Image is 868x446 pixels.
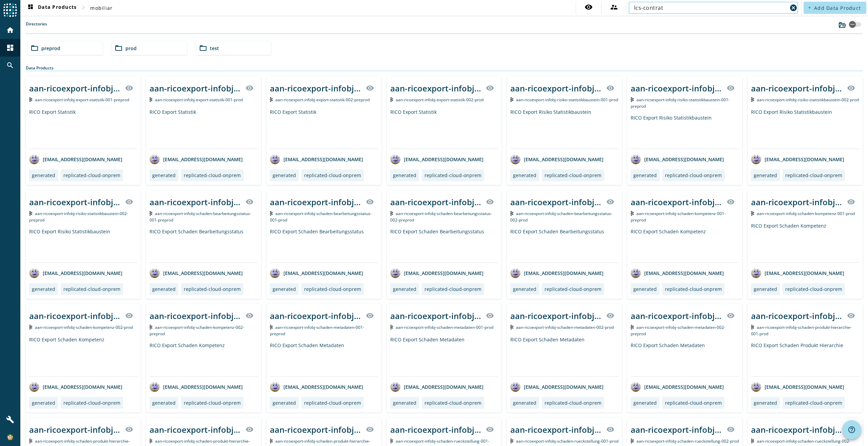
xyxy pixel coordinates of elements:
div: generated [633,400,657,406]
mat-icon: visibility [847,312,855,320]
img: Kafka Topic: aan-ricoexport-infobj-schaden-produkt-hierarchie-001-preprod [29,439,32,443]
img: avatar [29,268,39,278]
img: Kafka Topic: aan-ricoexport-infobj-schaden-metadaten-002-prod [510,325,513,330]
img: avatar [510,268,520,278]
div: replicated-cloud-onprem [304,172,361,178]
div: RICO Export Statistik [390,109,498,149]
mat-icon: visibility [727,84,735,92]
div: [EMAIL_ADDRESS][DOMAIN_NAME] [390,268,484,278]
div: generated [273,286,296,292]
div: replicated-cloud-onprem [63,400,120,406]
mat-icon: folder_open [115,44,123,52]
div: RICO Export Risiko Statistikbaustein [510,109,618,149]
div: [EMAIL_ADDRESS][DOMAIN_NAME] [751,154,844,164]
div: generated [393,172,416,178]
div: replicated-cloud-onprem [425,286,481,292]
img: avatar [390,382,400,392]
div: RICO Export Schaden Metadaten [270,342,378,376]
div: generated [513,172,536,178]
img: avatar [631,382,641,392]
div: [EMAIL_ADDRESS][DOMAIN_NAME] [631,154,724,164]
img: avatar [150,268,160,278]
div: replicated-cloud-onprem [665,286,722,292]
mat-icon: visibility [606,84,614,92]
div: [EMAIL_ADDRESS][DOMAIN_NAME] [150,154,243,164]
div: aan-ricoexport-infobj-risiko-statistikbaustein-002-_stage_ [29,196,121,208]
div: RICO Export Statistik [29,109,137,149]
label: Directories [26,21,47,34]
img: avatar [510,382,520,392]
mat-icon: visibility [245,198,254,206]
div: replicated-cloud-onprem [545,400,601,406]
img: Kafka Topic: aan-ricoexport-infobj-schaden-bearbeitungsstatus-001-preprod [150,211,153,216]
button: Clear [789,3,798,13]
div: replicated-cloud-onprem [184,400,241,406]
mat-icon: visibility [847,84,855,92]
mat-icon: chevron_right [79,3,87,12]
img: avatar [510,154,520,164]
div: [EMAIL_ADDRESS][DOMAIN_NAME] [270,382,363,392]
span: Kafka Topic: aan-ricoexport-infobj-export-statistik-002-prod [396,97,484,103]
input: Search (% or * for wildcards) [634,4,787,12]
span: preprod [41,45,60,51]
mat-icon: visibility [606,198,614,206]
img: Kafka Topic: aan-ricoexport-infobj-risiko-statistikbaustein-002-preprod [29,211,32,216]
div: generated [633,172,657,178]
img: avatar [751,268,761,278]
mat-icon: visibility [245,84,254,92]
img: Kafka Topic: aan-ricoexport-infobj-schaden-bearbeitungsstatus-001-prod [270,211,273,216]
div: generated [754,400,777,406]
div: aan-ricoexport-infobj-schaden-bearbeitungsstatus-002-_stage_ [510,196,602,208]
span: Kafka Topic: aan-ricoexport-infobj-schaden-metadaten-001-prod [396,324,493,330]
mat-icon: visibility [727,312,735,320]
span: prod [125,45,137,51]
img: avatar [270,268,280,278]
img: avatar [270,154,280,164]
button: Data Products [24,2,79,14]
div: replicated-cloud-onprem [785,400,842,406]
div: generated [633,286,657,292]
div: aan-ricoexport-infobj-schaden-metadaten-001-_stage_ [270,310,362,321]
div: replicated-cloud-onprem [785,286,842,292]
div: aan-ricoexport-infobj-schaden-kompetenz-001-_stage_ [751,196,843,208]
div: replicated-cloud-onprem [545,286,601,292]
div: Data Products [26,65,863,71]
div: RICO Export Schaden Kompetenz [751,222,859,262]
div: replicated-cloud-onprem [63,286,120,292]
mat-icon: visibility [606,312,614,320]
span: mobiliar [90,5,113,11]
div: RICO Export Risiko Statistikbaustein [751,109,859,149]
button: Add Data Product [804,2,866,14]
img: Kafka Topic: aan-ricoexport-infobj-schaden-rueckstellung-002-preprod [751,439,754,443]
div: RICO Export Schaden Metadaten [631,342,739,376]
mat-icon: home [6,26,14,34]
div: aan-ricoexport-infobj-schaden-bearbeitungsstatus-001-_stage_ [150,196,241,208]
div: RICO Export Schaden Bearbeitungsstatus [270,228,378,262]
img: Kafka Topic: aan-ricoexport-infobj-schaden-rueckstellung-001-preprod [390,439,393,443]
img: Kafka Topic: aan-ricoexport-infobj-risiko-statistikbaustein-001-preprod [631,97,634,102]
img: Kafka Topic: aan-ricoexport-infobj-schaden-metadaten-002-preprod [631,325,634,330]
img: Kafka Topic: aan-ricoexport-infobj-schaden-produkt-hierarchie-002-prod [270,439,273,443]
div: [EMAIL_ADDRESS][DOMAIN_NAME] [390,382,484,392]
div: aan-ricoexport-infobj-schaden-rueckstellung-001-_stage_ [390,424,482,435]
mat-icon: visibility [585,3,593,11]
div: replicated-cloud-onprem [785,172,842,178]
img: spoud-logo.svg [3,3,17,17]
span: Kafka Topic: aan-ricoexport-infobj-export-statistik-001-prod [155,97,243,103]
div: generated [32,172,55,178]
mat-icon: visibility [727,425,735,433]
div: aan-ricoexport-infobj-schaden-produkt-hierarchie-002-_stage_ [270,424,362,435]
div: [EMAIL_ADDRESS][DOMAIN_NAME] [390,154,484,164]
img: Kafka Topic: aan-ricoexport-infobj-risiko-statistikbaustein-001-prod [510,97,513,102]
span: Kafka Topic: aan-ricoexport-infobj-schaden-kompetenz-002-preprod [150,324,244,337]
div: aan-ricoexport-infobj-schaden-kompetenz-002-_stage_ [29,310,121,321]
img: avatar [150,154,160,164]
mat-icon: build [6,416,14,424]
img: avatar [29,382,39,392]
div: aan-ricoexport-infobj-export-statistik-001-_stage_ [150,83,241,94]
div: RICO Export Schaden Kompetenz [29,336,137,376]
img: avatar [631,268,641,278]
mat-icon: visibility [125,425,133,433]
div: [EMAIL_ADDRESS][DOMAIN_NAME] [150,268,243,278]
div: RICO Export Schaden Bearbeitungsstatus [150,228,258,262]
